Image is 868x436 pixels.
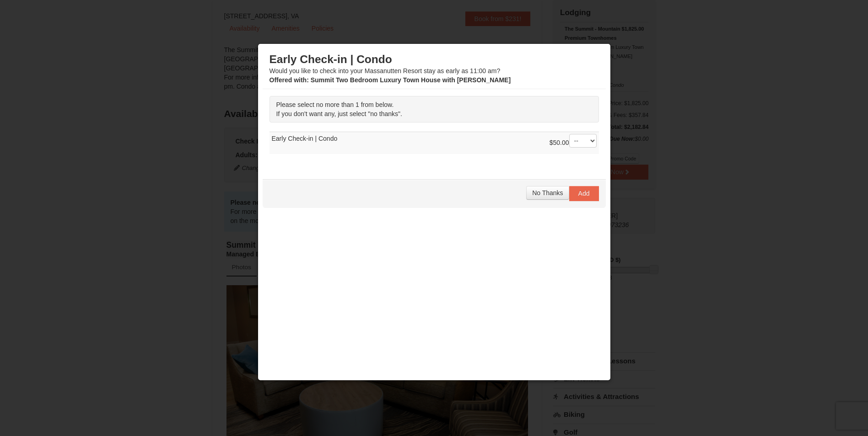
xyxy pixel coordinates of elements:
[270,53,599,66] h3: Early Check-in | Condo
[270,53,599,85] div: Would you like to check into your Massanutten Resort stay as early as 11:00 am?
[532,189,563,197] span: No Thanks
[270,132,599,154] td: Early Check-in | Condo
[276,101,394,108] span: Please select no more than 1 from below.
[270,76,511,84] strong: : Summit Two Bedroom Luxury Town House with [PERSON_NAME]
[550,134,597,152] div: $50.00
[270,76,307,84] span: Offered with
[526,186,569,200] button: No Thanks
[276,110,402,117] span: If you don't want any, just select "no thanks".
[569,186,599,201] button: Add
[578,190,590,197] span: Add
